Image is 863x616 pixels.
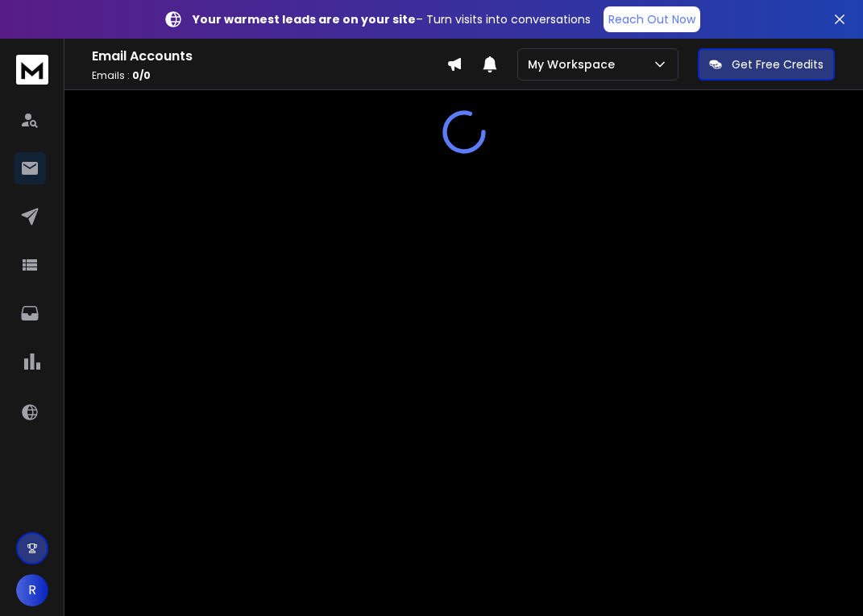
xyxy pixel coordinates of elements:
[608,11,695,27] p: Reach Out Now
[16,574,48,606] button: R
[698,48,835,81] button: Get Free Credits
[132,68,151,82] span: 0 / 0
[92,47,446,66] h1: Email Accounts
[604,6,700,32] a: Reach Out Now
[193,11,591,27] p: – Turn visits into conversations
[92,69,446,82] p: Emails :
[528,56,621,72] p: My Workspace
[732,56,824,72] p: Get Free Credits
[16,55,48,85] img: logo
[193,11,416,27] strong: Your warmest leads are on your site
